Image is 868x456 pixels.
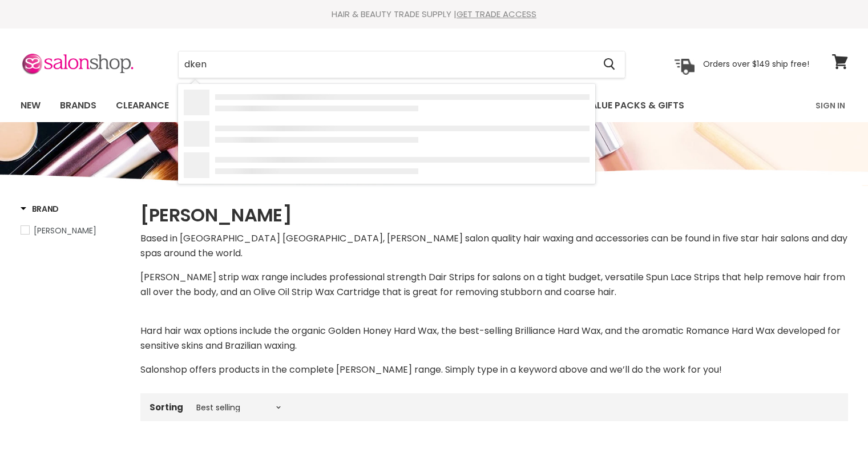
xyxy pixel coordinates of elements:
form: Product [178,51,625,78]
p: Based in [GEOGRAPHIC_DATA] [GEOGRAPHIC_DATA], [PERSON_NAME] salon quality hair waxing and accesso... [140,231,848,261]
input: Search [179,51,595,78]
p: Orders over $149 ship free! [703,59,809,69]
a: New [12,94,49,118]
a: Clearance [107,94,177,118]
a: Caron [21,224,126,237]
a: GET TRADE ACCESS [457,8,536,20]
a: Brands [51,94,105,118]
nav: Main [6,89,862,122]
a: Sign In [809,94,852,118]
div: [PERSON_NAME] strip wax range includes professional strength Dair Strips for salons on a tight bu... [140,231,848,377]
p: Hard hair wax options include the organic Golden Honey Hard Wax, the best-selling Brilliance Hard... [140,324,848,353]
h3: Brand [21,203,59,215]
span: [PERSON_NAME] [34,225,96,236]
button: Search [595,51,625,78]
a: Value Packs & Gifts [576,94,693,118]
h1: [PERSON_NAME] [140,203,848,227]
div: HAIR & BEAUTY TRADE SUPPLY | [6,9,862,20]
label: Sorting [150,402,183,412]
ul: Main menu [12,89,751,122]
